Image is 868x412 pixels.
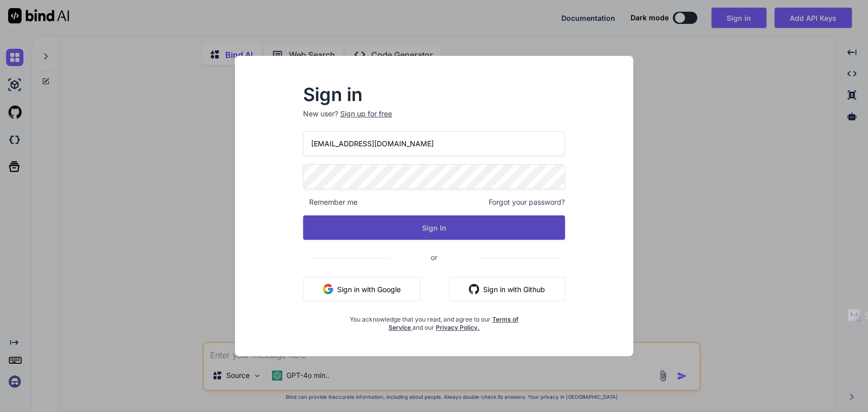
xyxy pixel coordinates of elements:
h2: Sign in [303,86,565,103]
a: Privacy Policy. [436,324,480,331]
img: google [323,284,333,294]
button: Sign in with Github [449,277,565,301]
img: github [469,284,479,294]
div: Sign up for free [340,109,392,119]
span: or [390,245,478,270]
input: Login or Email [303,131,565,156]
button: Sign In [303,215,565,240]
div: You acknowledge that you read, and agree to our and our [347,309,522,332]
a: Terms of Service [388,315,519,331]
p: New user? [303,109,565,131]
span: Remember me [303,197,357,207]
span: Forgot your password? [489,197,565,207]
button: Sign in with Google [303,277,421,301]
